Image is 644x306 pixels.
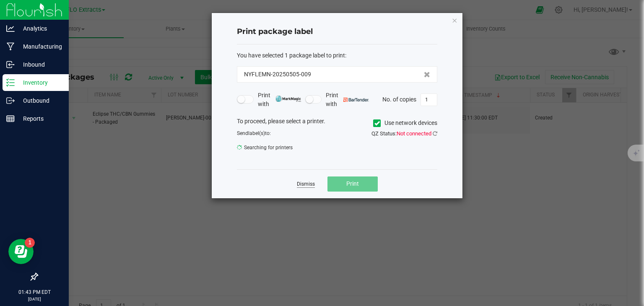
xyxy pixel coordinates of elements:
[275,96,301,102] img: mark_magic_cybra.png
[297,181,315,188] a: Dismiss
[4,296,65,302] p: [DATE]
[382,96,416,102] span: No. of copies
[15,96,65,106] p: Outbound
[15,60,65,70] p: Inbound
[6,24,15,33] inline-svg: Analytics
[6,60,15,69] inline-svg: Inbound
[231,117,444,130] div: To proceed, please select a printer.
[25,238,35,248] iframe: Resource center unread badge
[6,96,15,105] inline-svg: Outbound
[343,98,369,102] img: bartender.png
[237,52,345,59] span: You have selected 1 package label to print
[237,51,437,60] div: :
[327,176,378,192] button: Print
[237,130,271,136] span: Send to:
[15,78,65,88] p: Inventory
[258,91,301,109] span: Print with
[326,91,369,109] span: Print with
[371,130,437,137] span: QZ Status:
[6,78,15,87] inline-svg: Inventory
[237,26,437,37] h4: Print package label
[6,114,15,123] inline-svg: Reports
[346,180,359,187] span: Print
[237,141,331,154] span: Searching for printers
[397,130,431,137] span: Not connected
[244,70,311,79] span: NYFLEMN-20250505-009
[4,288,65,296] p: 01:43 PM EDT
[15,23,65,34] p: Analytics
[373,119,437,127] label: Use network devices
[8,239,34,264] iframe: Resource center
[6,42,15,51] inline-svg: Manufacturing
[15,41,65,52] p: Manufacturing
[248,130,265,136] span: label(s)
[15,114,65,124] p: Reports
